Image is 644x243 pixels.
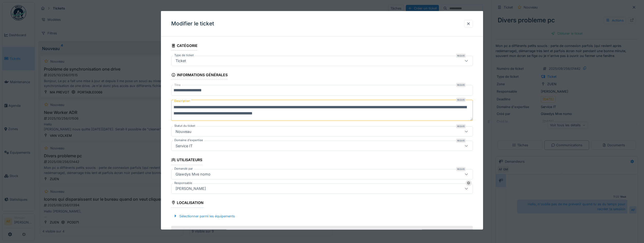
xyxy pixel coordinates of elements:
div: Requis [456,83,466,87]
div: Ticket [174,58,188,64]
div: Requis [456,54,466,58]
div: Requis [456,167,466,171]
div: Service IT [174,143,195,149]
div: Localisation [171,199,204,207]
div: Requis [456,139,466,143]
div: Sélectionner parmi les équipements [171,212,237,219]
div: Informations générales [171,71,228,80]
label: Domaine d'expertise [173,138,204,142]
div: Utilisateurs [171,156,202,165]
div: Glawdys Mve nomo [174,171,213,177]
h3: Modifier le ticket [171,21,214,27]
div: Requis [456,98,466,102]
label: Titre [173,83,182,87]
label: Type de ticket [173,53,195,57]
label: Description [173,98,191,104]
div: Catégorie [171,42,198,51]
label: Demandé par [173,166,194,171]
div: [PERSON_NAME] [174,186,208,191]
label: Responsable [173,181,193,185]
label: Statut du ticket [173,124,196,128]
div: Requis [456,124,466,128]
div: Nouveau [174,129,194,134]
